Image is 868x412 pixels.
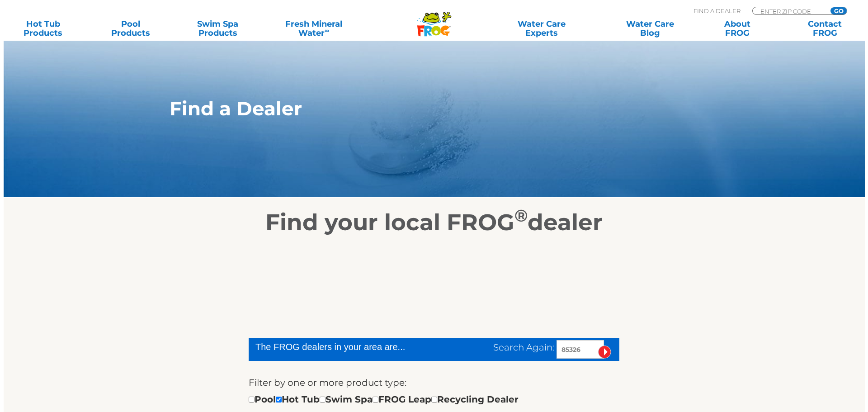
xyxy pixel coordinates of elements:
[255,340,438,354] div: The FROG dealers in your area are...
[325,27,329,34] sup: ∞
[598,346,611,359] input: Submit
[271,19,356,38] a: Fresh MineralWater∞
[96,19,164,38] a: PoolProducts
[791,19,859,38] a: ContactFROG
[249,375,406,390] label: Filter by one or more product type:
[693,7,741,15] p: Find A Dealer
[9,19,77,38] a: Hot TubProducts
[184,19,252,38] a: Swim SpaProducts
[759,7,821,15] input: Zip Code Form
[156,209,712,236] h2: Find your local FROG dealer
[249,392,519,407] div: Pool Hot Tub Swim Spa FROG Leap Recycling Dealer
[616,19,684,38] a: Water CareBlog
[170,98,656,119] h1: Find a Dealer
[830,7,847,14] input: GO
[703,19,771,38] a: AboutFROG
[514,205,528,226] sup: ®
[486,19,596,38] a: Water CareExperts
[493,342,554,353] span: Search Again:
